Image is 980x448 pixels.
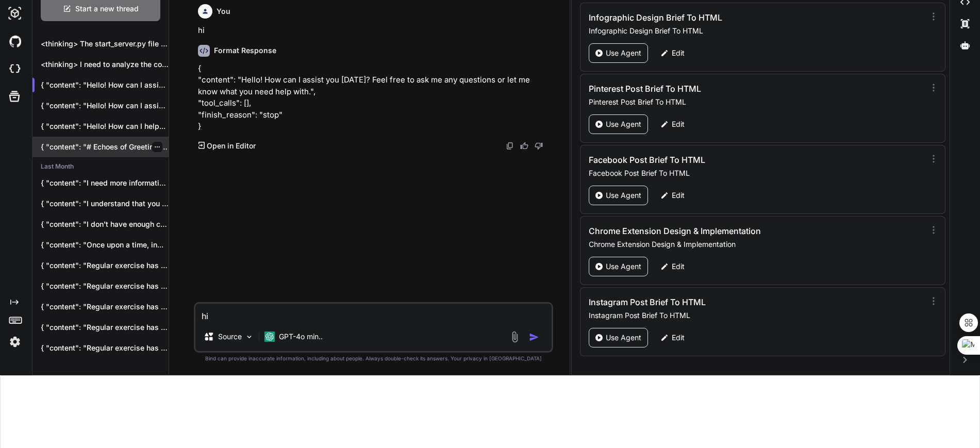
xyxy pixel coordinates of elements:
[264,331,275,342] img: GPT-4o mini
[606,261,641,272] p: Use Agent
[207,141,256,151] p: Open in Editor
[589,154,822,166] h3: Facebook Post Brief To HTML
[589,296,822,308] h3: Instagram Post Brief To HTML
[195,304,552,322] textarea: hi
[672,261,685,272] p: Edit
[245,333,254,341] img: Pick Models
[75,4,139,14] span: Start a new thread
[6,5,24,22] img: darkAi-studio
[589,26,922,36] p: Infographic Design Brief To HTML
[589,168,922,178] p: Facebook Post Brief To HTML
[589,225,822,237] h3: Chrome Extension Design & Implementation
[41,121,169,131] p: { "content": "Hello! How can I help...
[32,162,169,171] h2: Last Month
[41,59,169,70] p: <thinking> I need to analyze the codebase,...
[41,322,169,333] p: { "content": "Regular exercise has numerous benefits,...
[6,333,24,351] img: settings
[198,63,552,132] p: { "content": "Hello! How can I assist you [DATE]? Feel free to ask me any questions or let me kno...
[672,333,685,343] p: Edit
[6,32,24,50] img: githubDark
[41,80,169,90] p: { "content": "Hello! How can I assist...
[194,355,554,362] p: Bind can provide inaccurate information, including about people. Always double-check its answers....
[218,331,242,342] p: Source
[279,331,323,342] p: GPT-4o min..
[589,239,922,250] p: Chrome Extension Design & Implementation
[672,48,685,58] p: Edit
[217,6,230,16] h6: You
[41,302,169,312] p: { "content": "Regular exercise has numerous benefits,...
[672,119,685,129] p: Edit
[529,332,539,342] img: icon
[41,178,169,188] p: { "content": "I need more information to...
[589,97,922,107] p: Pinterest Post Brief To HTML
[606,333,641,343] p: Use Agent
[589,11,822,24] h3: Infographic Design Brief To HTML
[41,363,169,374] p: { "content": "Regular exercise has numerous benefits,...
[198,25,552,37] p: hi
[41,343,169,353] p: { "content": "Regular exercise has numerous benefits,...
[214,45,276,56] h6: Format Response
[589,310,922,321] p: Instagram Post Brief To HTML
[606,190,641,201] p: Use Agent
[41,281,169,291] p: { "content": "Regular exercise has numerous benefits,...
[509,331,521,343] img: attachment
[672,190,685,201] p: Edit
[506,142,514,150] img: copy
[606,48,641,58] p: Use Agent
[6,60,24,78] img: cloudideIcon
[606,119,641,129] p: Use Agent
[520,142,528,150] img: like
[41,219,169,229] p: { "content": "I don't have enough context...
[589,82,822,95] h3: Pinterest Post Brief To HTML
[41,142,169,152] p: { "content": "# Echoes of Greeting\n\nEighteen times...
[41,101,169,111] p: { "content": "Hello! How can I assist...
[41,260,169,271] p: { "content": "Regular exercise has numerous benefits,...
[41,240,169,250] p: { "content": "Once upon a time, in...
[41,198,169,209] p: { "content": "I understand that you want...
[535,142,543,150] img: dislike
[41,39,169,49] p: <thinking> The start_server.py file is very simple....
